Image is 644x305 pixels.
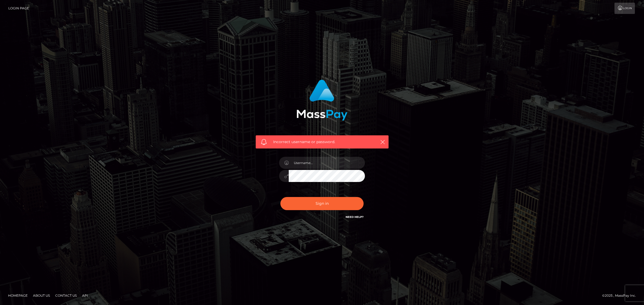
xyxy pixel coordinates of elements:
[280,197,364,210] button: Sign in
[80,291,90,300] a: API
[8,3,29,14] a: Login Page
[31,291,52,300] a: About Us
[346,215,364,219] a: Need Help?
[602,293,640,299] div: © 2025 , MassPay Inc.
[297,80,347,121] img: MassPay Login
[614,3,635,14] a: Login
[6,291,30,300] a: Homepage
[289,157,365,169] input: Username...
[273,139,371,145] span: Incorrect username or password.
[53,291,79,300] a: Contact Us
